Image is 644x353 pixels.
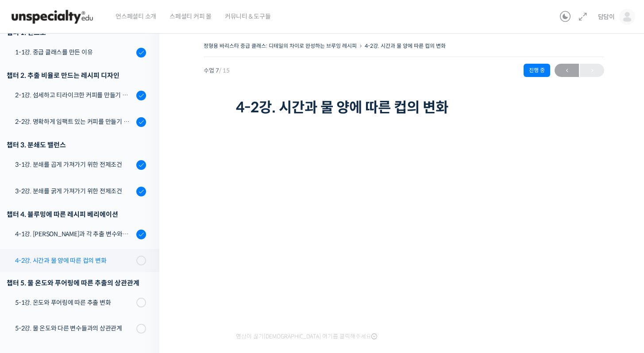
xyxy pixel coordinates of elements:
[15,256,134,265] div: 4-2강. 시간과 물 양에 따른 컵의 변화
[204,68,230,73] span: 수업 7
[524,64,550,77] div: 진행 중
[3,280,58,302] a: 홈
[114,280,170,302] a: 설정
[137,293,147,300] span: 설정
[15,323,134,333] div: 5-2강. 물 온도와 다른 변수들과의 상관관계
[15,186,134,196] div: 3-2강. 분쇄를 굵게 가져가기 위한 전제조건
[15,160,134,169] div: 3-1강. 분쇄를 곱게 가져가기 위한 전제조건
[7,208,146,220] div: 챕터 4. 블루밍에 따른 레시피 베리에이션
[7,139,146,151] div: 챕터 3. 분쇄도 밸런스
[15,229,134,239] div: 4-1강. [PERSON_NAME]과 각 추출 변수와의 상관관계
[555,65,579,77] span: ←
[204,42,357,49] a: 정형용 바리스타 중급 클래스: 디테일의 차이로 완성하는 브루잉 레시피
[15,117,134,127] div: 2-2강. 명확하게 임팩트 있는 커피를 만들기 위한 레시피
[555,64,579,77] a: ←이전
[365,42,446,49] a: 4-2강. 시간과 물 양에 따른 컵의 변화
[15,47,134,57] div: 1-1강. 중급 클래스를 만든 이유
[598,13,615,21] span: 담담이
[15,90,134,100] div: 2-1강. 섬세하고 티라이크한 커피를 만들기 위한 레시피
[7,277,146,289] div: 챕터 5. 물 온도와 푸어링에 따른 추출의 상관관계
[81,293,92,300] span: 대화
[219,67,230,74] span: / 15
[28,293,33,300] span: 홈
[15,298,134,307] div: 5-1강. 온도와 푸어링에 따른 추출 변화
[236,333,377,340] span: 영상이 끊기[DEMOGRAPHIC_DATA] 여기를 클릭해주세요
[7,69,146,81] div: 챕터 2. 추출 비율로 만드는 레시피 디자인
[58,280,114,302] a: 대화
[236,99,572,116] h1: 4-2강. 시간과 물 양에 따른 컵의 변화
